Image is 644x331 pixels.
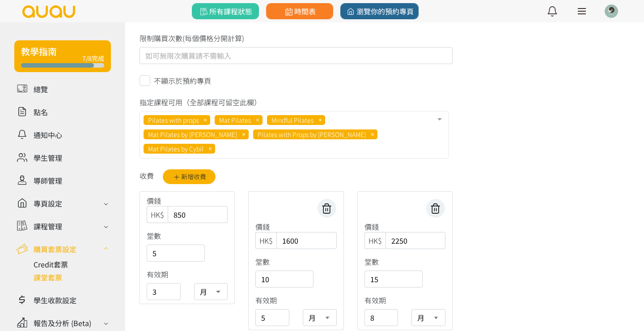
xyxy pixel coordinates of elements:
[147,230,161,241] label: 堂數
[364,256,379,267] label: 堂數
[340,3,419,19] a: 瀏覽你的預約專頁
[34,198,62,209] div: 專頁設定
[364,309,398,326] input: 1-999
[148,144,203,153] span: Mat Pilates by Cybil
[148,130,237,139] span: Mat Pilates by [PERSON_NAME]
[34,244,76,254] div: 購買套票設定
[255,309,289,326] input: 1-999
[140,195,234,206] div: 價錢
[34,318,91,328] div: 報告及分析 (Beta)
[198,6,252,17] span: 所有課程狀態
[365,235,386,246] span: HK$
[147,283,181,300] input: 1-999
[364,271,423,288] input: 1-999
[21,5,76,18] img: logo.svg
[358,221,452,232] div: 價錢
[256,235,276,246] span: HK$
[192,3,259,19] a: 所有課程狀態
[140,170,154,181] label: 收費
[147,245,205,262] input: 1-999
[255,295,277,305] label: 有效期
[154,75,211,86] label: 不顯示於預約專頁
[163,169,216,184] button: 新增收費
[219,116,251,125] span: Mat Pilates
[345,6,414,17] span: 瀏覽你的預約專頁
[147,269,168,279] label: 有效期
[258,130,366,139] span: Pilates with Props by [PERSON_NAME]
[148,116,199,125] span: Pilates with props
[255,256,270,267] label: 堂數
[34,221,62,232] div: 課程管理
[266,3,333,19] a: 時間表
[249,221,343,232] div: 價錢
[364,295,386,305] label: 有效期
[255,271,314,288] input: 1-999
[271,116,314,125] span: Mindful Pilates
[140,97,261,107] label: 指定課程可用（全部課程可留空此欄）
[147,209,168,220] span: HK$
[283,6,316,17] span: 時間表
[140,33,244,43] label: 限制購買次數(每個價格分開計算)
[140,47,453,64] input: 如可無限次購買請不需輸入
